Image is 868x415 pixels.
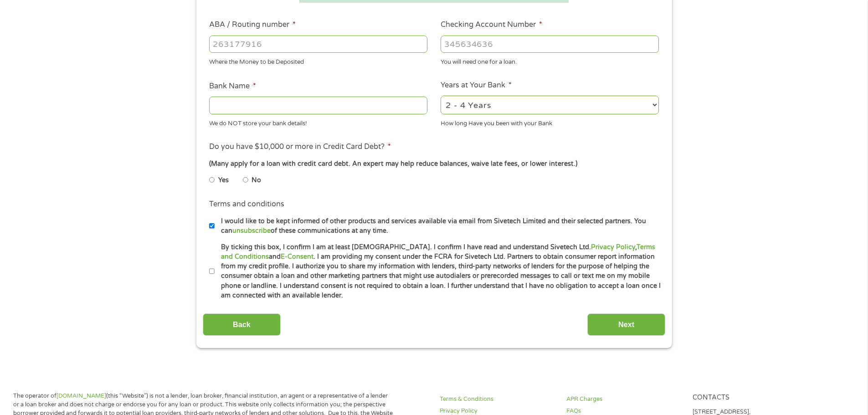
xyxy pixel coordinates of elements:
[587,313,665,336] input: Next
[209,55,427,67] div: Where the Money to be Deposited
[693,394,808,402] h4: Contacts
[441,55,659,67] div: You will need one for a loan.
[218,175,229,185] label: Yes
[209,116,427,128] div: We do NOT store your bank details!
[209,20,296,30] label: ABA / Routing number
[209,82,256,91] label: Bank Name
[566,395,682,404] a: APR Charges
[209,159,658,169] div: (Many apply for a loan with credit card debt. An expert may help reduce balances, waive late fees...
[203,313,281,336] input: Back
[209,200,284,209] label: Terms and conditions
[441,116,659,128] div: How long Have you been with your Bank
[221,243,655,261] a: Terms and Conditions
[440,395,555,404] a: Terms & Conditions
[441,36,659,53] input: 345634636
[215,242,662,301] label: By ticking this box, I confirm I am at least [DEMOGRAPHIC_DATA]. I confirm I have read and unders...
[441,20,542,30] label: Checking Account Number
[252,175,261,185] label: No
[281,253,313,261] a: E-Consent
[441,81,512,90] label: Years at Your Bank
[56,392,106,400] a: [DOMAIN_NAME]
[215,216,662,236] label: I would like to be kept informed of other products and services available via email from Sivetech...
[232,227,271,235] a: unsubscribe
[591,243,635,251] a: Privacy Policy
[209,36,427,53] input: 263177916
[209,142,391,152] label: Do you have $10,000 or more in Credit Card Debt?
